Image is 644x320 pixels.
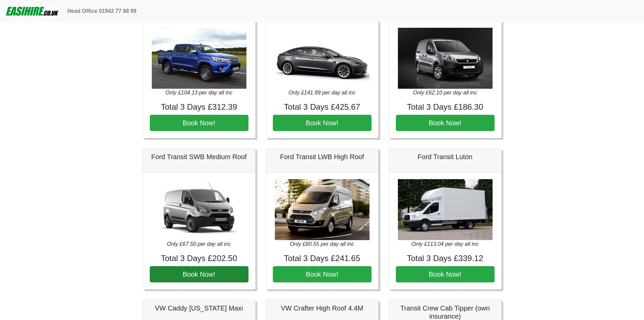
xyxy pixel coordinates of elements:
img: Tesla 3 240 mile range [275,28,369,89]
img: Ford Transit Luton [398,179,493,240]
h5: Ford Transit LWB High Roof [273,153,372,161]
i: Only £113.04 per day all inc [411,241,478,247]
i: Only £67.50 per day all inc [167,241,231,247]
button: Book Now! [273,115,372,131]
b: Head Office 01942 77 88 99 [67,8,137,14]
a: Head Office 01942 77 88 99 [65,4,139,18]
i: Only £141.89 per day all inc [288,90,355,95]
h4: Total 3 Days £186.30 [396,102,495,112]
img: Ford Transit SWB Medium Roof [152,179,246,240]
h4: Total 3 Days £202.50 [150,254,248,263]
h4: Total 3 Days £425.67 [273,102,372,112]
h4: Total 3 Days £312.39 [150,102,248,112]
h5: Ford Transit Luton [396,153,495,161]
img: Peugeot Partner [398,28,493,89]
img: easihire_logo_small.png [5,4,59,18]
i: Only £80.55 per day all inc [290,241,354,247]
img: Ford Transit LWB High Roof [275,179,369,240]
h5: VW Caddy [US_STATE] Maxi [150,304,248,312]
h5: VW Crafter High Roof 4.4M [273,304,372,312]
button: Book Now! [150,266,248,282]
img: Toyota Hilux [152,28,246,89]
i: Only £104.13 per day all inc [165,90,232,95]
button: Book Now! [273,266,372,282]
h4: Total 3 Days £241.65 [273,254,372,263]
h5: Ford Transit SWB Medium Roof [150,153,248,161]
i: Only £62.10 per day all inc [413,90,477,95]
button: Book Now! [150,115,248,131]
button: Book Now! [396,266,495,282]
button: Book Now! [396,115,495,131]
h4: Total 3 Days £339.12 [396,254,495,263]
